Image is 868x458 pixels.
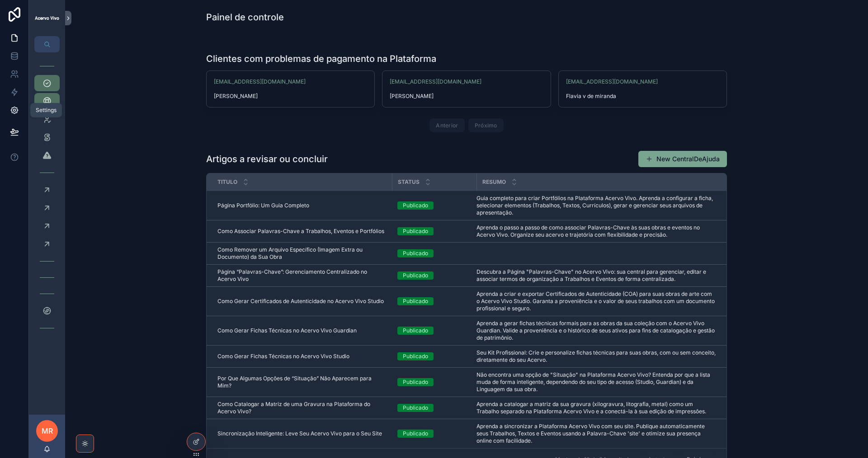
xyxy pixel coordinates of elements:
a: Publicado [397,297,471,305]
a: Como Associar Palavras-Chave a Trabalhos, Eventos e Portfólios [217,228,387,235]
button: New CentralDeAjuda [638,151,727,167]
a: Aprenda o passo a passo de como associar Palavras-Chave às suas obras e eventos no Acervo Vivo. O... [476,224,716,238]
a: Publicado [397,378,471,386]
a: Aprenda a catalogar a matriz da sua gravura (xilogravura, litografia, metal) como um Trabalho sep... [476,401,716,415]
span: Status [398,178,420,186]
a: Publicado [397,201,471,210]
span: MR [42,425,53,436]
div: Publicado [403,352,428,360]
span: Titulo [217,178,237,186]
a: Publicado [397,249,471,257]
a: Publicado [397,352,471,360]
a: [EMAIL_ADDRESS][DOMAIN_NAME] [566,78,658,85]
a: Como Remover um Arquivo Específico (Imagem Extra ou Documento) da Sua Obra [217,246,387,261]
a: [EMAIL_ADDRESS][DOMAIN_NAME] [214,78,306,85]
h1: Clientes com problemas de pagamento na Plataforma [206,52,436,65]
div: Publicado [403,430,428,438]
a: Publicado [397,227,471,235]
a: Como Gerar Fichas Técnicas no Acervo Vivo Guardian [217,327,387,334]
a: Descubra a Página "Palavras-Chave" no Acervo Vivo: sua central para gerenciar, editar e associar ... [476,268,716,283]
a: Publicado [397,327,471,335]
span: [PERSON_NAME] [214,93,367,100]
a: [EMAIL_ADDRESS][DOMAIN_NAME] [390,78,481,85]
a: Publicado [397,271,471,280]
span: Como Gerar Fichas Técnicas no Acervo Vivo Studio [217,353,349,360]
div: Publicado [403,227,428,235]
a: [EMAIL_ADDRESS][DOMAIN_NAME]Flavia v de miranda [558,70,727,107]
a: [EMAIL_ADDRESS][DOMAIN_NAME][PERSON_NAME] [206,70,375,107]
span: Sincronização Inteligente: Leve Seu Acervo Vivo para o Seu Site [217,430,382,437]
a: Sincronização Inteligente: Leve Seu Acervo Vivo para o Seu Site [217,430,387,437]
a: Publicado [397,430,471,438]
span: [PERSON_NAME] [390,93,543,100]
span: Como Associar Palavras-Chave a Trabalhos, Eventos e Portfólios [217,228,384,235]
a: Seu Kit Profissional: Crie e personalize fichas técnicas para suas obras, com ou sem conceito, di... [476,349,716,364]
a: Guia completo para criar Portfólios na Plataforma Acervo Vivo. Aprenda a configurar a ficha, sele... [476,195,716,216]
a: Aprenda a gerar fichas técnicas formais para as obras da sua coleção com o Acervo Vivo Guardian. ... [476,320,716,341]
div: Publicado [403,297,428,305]
div: Publicado [403,404,428,412]
a: [EMAIL_ADDRESS][DOMAIN_NAME][PERSON_NAME] [382,70,551,107]
span: Como Gerar Fichas Técnicas no Acervo Vivo Guardian [217,327,357,334]
div: Publicado [403,378,428,386]
div: Settings [36,107,57,114]
a: Publicado [397,404,471,412]
a: Como Gerar Certificados de Autenticidade no Acervo Vivo Studio [217,298,387,305]
span: Resumo [482,178,506,186]
span: Página Portfólio: Um Guia Completo [217,202,309,209]
a: Aprenda a criar e exportar Certificados de Autenticidade (COA) para suas obras de arte com o Acer... [476,290,716,312]
a: Como Catalogar a Matriz de uma Gravura na Plataforma do Acervo Vivo? [217,401,387,415]
a: Página “Palavras-Chave”: Gerenciamento Centralizado no Acervo Vivo [217,268,387,283]
img: App logo [34,15,60,20]
div: scrollable content [29,52,65,347]
h1: Artigos a revisar ou concluir [206,153,328,165]
a: Página Portfólio: Um Guia Completo [217,202,387,209]
div: Publicado [403,327,428,335]
a: Não encontra uma opção de "Situação" na Plataforma Acervo Vivo? Entenda por que a lista muda de f... [476,371,716,393]
div: Publicado [403,201,428,210]
div: Publicado [403,249,428,257]
span: Flavia v de miranda [566,93,719,100]
a: Por Que Algumas Opções de “Situação” Não Aparecem para Mim? [217,375,387,389]
div: Publicado [403,271,428,280]
span: Como Gerar Certificados de Autenticidade no Acervo Vivo Studio [217,298,384,305]
a: Como Gerar Fichas Técnicas no Acervo Vivo Studio [217,353,387,360]
a: Aprenda a sincronizar a Plataforma Acervo Vivo com seu site. Publique automaticamente seus Trabal... [476,423,716,444]
h1: Painel de controle [206,11,284,23]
